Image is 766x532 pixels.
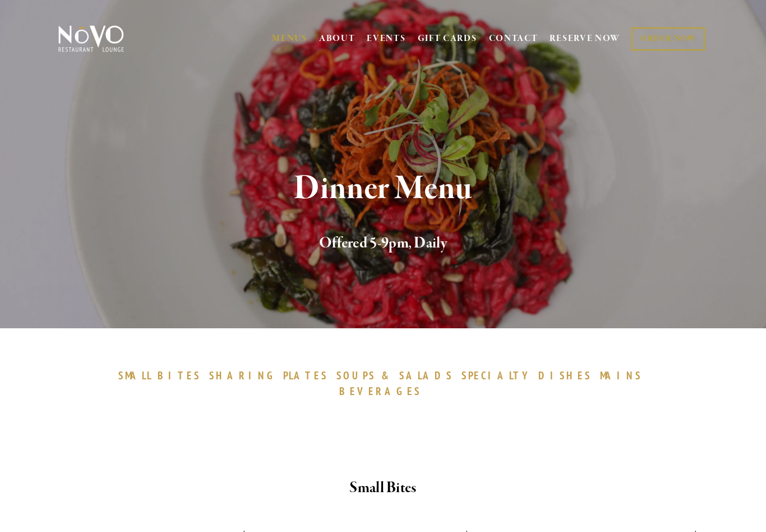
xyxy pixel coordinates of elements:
[272,33,307,44] a: MENUS
[462,369,533,382] span: SPECIALTY
[367,33,405,44] a: EVENTS
[283,369,329,382] span: PLATES
[336,369,458,382] a: SOUPS&SALADS
[76,171,690,207] h1: Dinner Menu
[381,369,394,382] span: &
[418,28,477,49] a: GIFT CARDS
[76,232,690,255] h2: Offered 5-9pm, Daily
[538,369,592,382] span: DISHES
[209,369,278,382] span: SHARING
[118,369,206,382] a: SMALLBITES
[339,384,427,398] a: BEVERAGES
[209,369,334,382] a: SHARINGPLATES
[158,369,201,382] span: BITES
[600,369,642,382] span: MAINS
[56,25,126,53] img: Novo Restaurant &amp; Lounge
[550,28,620,49] a: RESERVE NOW
[631,27,705,51] a: ORDER NOW
[489,28,538,49] a: CONTACT
[319,33,356,44] a: ABOUT
[339,384,421,398] span: BEVERAGES
[399,369,453,382] span: SALADS
[462,369,597,382] a: SPECIALTYDISHES
[336,369,376,382] span: SOUPS
[349,478,416,498] strong: Small Bites
[118,369,152,382] span: SMALL
[600,369,648,382] a: MAINS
